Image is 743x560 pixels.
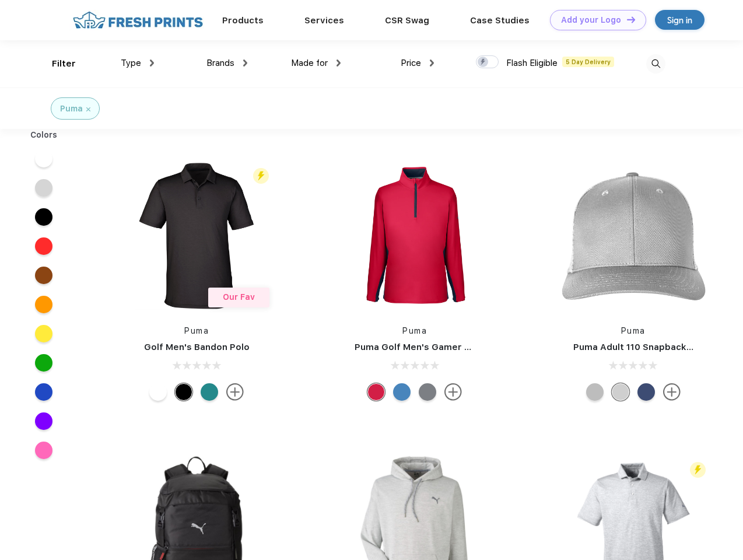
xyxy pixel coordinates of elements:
[419,383,436,401] div: Quiet Shade
[150,60,154,66] img: dropdown.png
[556,158,711,313] img: func=resize&h=266
[385,15,429,26] a: CSR Swag
[402,326,427,335] a: Puma
[444,383,462,401] img: more.svg
[223,292,255,302] span: Our Fav
[184,326,209,335] a: Puma
[60,103,83,115] div: Puma
[655,10,705,30] a: Sign in
[355,342,539,352] a: Puma Golf Men's Gamer Golf Quarter-Zip
[144,342,250,352] a: Golf Men's Bandon Polo
[586,383,604,401] div: Quarry with Brt Whit
[243,60,247,66] img: dropdown.png
[430,60,434,66] img: dropdown.png
[206,58,234,68] span: Brands
[69,10,206,30] img: fo%20logo%202.webp
[562,57,614,67] span: 5 Day Delivery
[226,383,244,401] img: more.svg
[612,383,629,401] div: Quarry Brt Whit
[337,60,341,66] img: dropdown.png
[121,58,141,68] span: Type
[367,383,385,401] div: Ski Patrol
[561,15,621,25] div: Add your Logo
[149,383,167,401] div: Bright White
[175,383,192,401] div: Puma Black
[304,15,344,26] a: Services
[506,58,558,68] span: Flash Eligible
[291,58,328,68] span: Made for
[663,383,681,401] img: more.svg
[401,58,421,68] span: Price
[646,54,665,73] img: desktop_search.svg
[621,326,646,335] a: Puma
[637,383,655,401] div: Peacoat Qut Shd
[393,383,411,401] div: Bright Cobalt
[52,57,76,71] div: Filter
[86,107,90,111] img: filter_cancel.svg
[253,168,269,184] img: flash_active_toggle.svg
[627,16,635,23] img: DT
[201,383,218,401] div: Green Lagoon
[222,15,264,26] a: Products
[690,462,706,478] img: flash_active_toggle.svg
[667,13,692,27] div: Sign in
[22,129,66,141] div: Colors
[119,158,274,313] img: func=resize&h=266
[337,158,492,313] img: func=resize&h=266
